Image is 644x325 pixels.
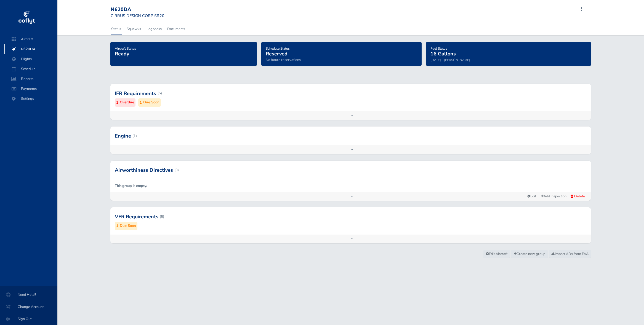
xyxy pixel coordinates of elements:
[525,193,538,200] a: Edit
[10,94,52,104] span: Settings
[120,100,134,105] small: Overdue
[266,50,288,57] span: Reserved
[266,57,301,62] span: No future reservations
[143,100,159,105] small: Due Soon
[10,74,52,84] span: Reports
[266,46,290,51] span: Schedule Status
[569,193,587,199] button: Delete
[10,54,52,64] span: Flights
[7,302,51,312] span: Change Account
[115,46,136,51] span: Aircraft Status
[574,194,585,199] span: Delete
[430,50,456,57] span: 16 Gallons
[7,290,51,300] span: Need Help?
[486,251,507,256] span: Edit Aircraft
[7,314,51,324] span: Sign Out
[167,23,186,35] a: Documents
[430,58,470,62] small: [DATE] - [PERSON_NAME]
[111,7,164,13] div: N620DA
[549,250,591,258] a: Import ADs from FAA
[146,23,162,35] a: Logbooks
[126,23,142,35] a: Squawks
[430,46,447,51] span: Fuel Status
[527,194,536,199] span: Edit
[538,192,569,200] a: Add inspection
[514,251,545,256] span: Create new group
[111,23,122,35] a: Status
[10,64,52,74] span: Schedule
[115,50,129,57] span: Ready
[266,45,290,57] a: Schedule StatusReserved
[10,44,52,54] span: N620DA
[115,183,147,188] strong: This group is empty.
[120,223,136,229] small: Due Soon
[17,10,36,26] img: coflyt logo
[111,13,164,18] small: CIRRUS DESIGN CORP SR20
[10,84,52,94] span: Payments
[552,251,589,256] span: Import ADs from FAA
[10,34,52,44] span: Aircraft
[511,250,548,258] a: Create new group
[483,250,510,258] a: Edit Aircraft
